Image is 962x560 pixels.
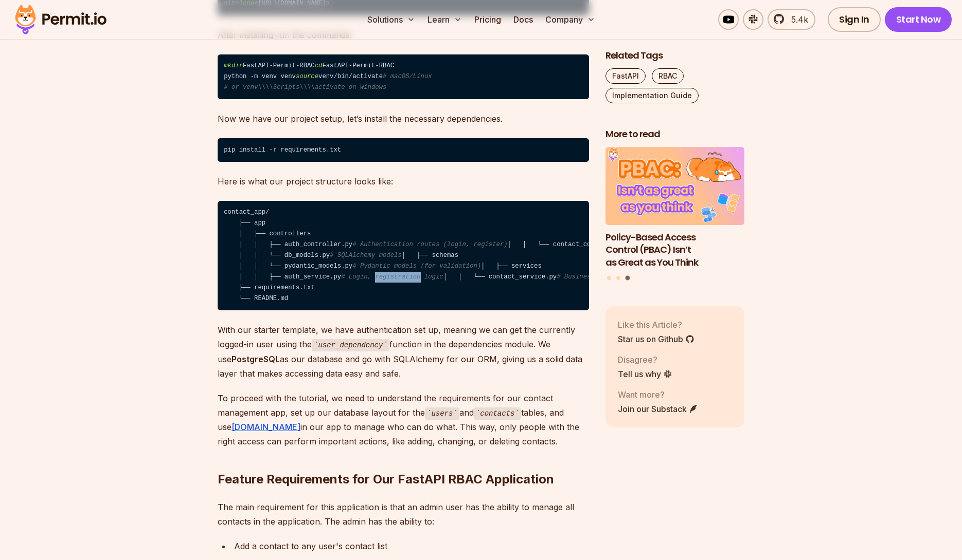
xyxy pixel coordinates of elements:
a: [DOMAIN_NAME] [231,422,300,432]
span: cd [315,62,323,69]
p: With our starter template, we have authentication set up, meaning we can get the currently logged... [218,323,589,381]
div: Posts [605,147,744,282]
p: To proceed with the tutorial, we need to understand the requirements for our contact management a... [218,391,589,449]
h2: More to read [605,128,744,141]
a: Start Now [885,7,952,32]
span: # Authentication routes (login, register) [352,241,507,248]
img: Permit logo [10,2,111,37]
code: contact_app/ ├── app │ ├── controllers │ │ ├── auth_controller.py │ │ └── contact_controller.py │... [218,201,589,311]
span: 5.4k [785,13,808,26]
span: # Login, registration logic [341,273,443,281]
a: Docs [509,9,537,30]
a: Tell us why [618,367,672,380]
a: Sign In [828,7,881,32]
p: Want more? [618,388,698,400]
button: Company [541,9,599,30]
button: Go to slide 1 [607,275,611,279]
span: # Business logic for handling contacts [557,273,700,281]
h3: Policy-Based Access Control (PBAC) Isn’t as Great as You Think [605,231,744,269]
a: RBAC [652,68,684,84]
p: Like this Article? [618,318,694,330]
p: The main requirement for this application is that an admin user has the ability to manage all con... [218,500,589,529]
a: Star us on Github [618,332,694,345]
li: 3 of 3 [605,147,744,269]
button: Go to slide 2 [616,275,620,279]
span: # Pydantic models (for validation) [352,263,481,270]
a: FastAPI [605,68,646,84]
code: FastAPI-Permit-RBAC FastAPI-Permit-RBAC python -m venv venv venv/bin/activate [218,54,589,100]
button: Go to slide 3 [625,275,630,280]
span: # SQLAlchemy models [330,252,402,259]
a: Pricing [470,9,505,30]
strong: PostgreSQL [231,354,280,364]
div: Add a contact to any user's contact list [234,539,589,553]
h2: Related Tags [605,49,744,62]
span: source [296,73,318,80]
p: Here is what our project structure looks like: [218,174,589,189]
span: mkdir [224,62,243,69]
h2: Feature Requirements for Our FastAPI RBAC Application [218,430,589,488]
button: Learn [423,9,466,30]
span: # or venv\\\\Scripts\\\\activate on Windows [224,84,386,91]
button: Solutions [363,9,419,30]
a: Implementation Guide [605,88,699,103]
span: # macOS/Linux [383,73,432,80]
p: Now we have our project setup, let’s install the necessary dependencies. [218,111,589,126]
a: Policy-Based Access Control (PBAC) Isn’t as Great as You ThinkPolicy-Based Access Control (PBAC) ... [605,147,744,269]
code: pip install -r requirements.txt [218,138,589,162]
code: contacts [474,407,521,420]
code: users [425,407,459,420]
a: 5.4k [768,9,815,30]
img: Policy-Based Access Control (PBAC) Isn’t as Great as You Think [605,147,744,225]
a: Join our Substack [618,402,698,415]
p: Disagree? [618,353,672,365]
code: user_dependency [312,339,389,351]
